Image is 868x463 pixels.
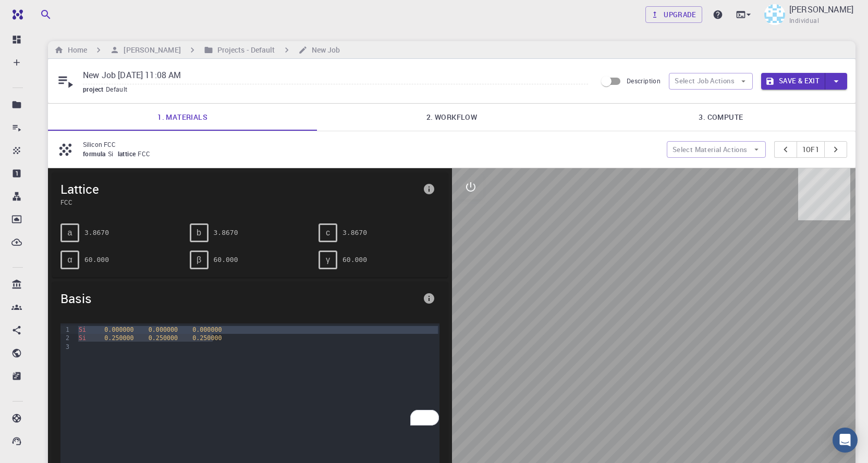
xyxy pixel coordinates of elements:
img: Mohaned Mohammed [764,4,785,25]
span: a [68,228,72,237]
a: Upgrade [645,6,702,23]
span: FCC [60,197,419,207]
pre: 3.8670 [214,223,238,242]
a: 2. Workflow [317,104,586,131]
p: [PERSON_NAME] [789,3,853,16]
div: Open Intercom Messenger [833,428,858,453]
pre: 60.000 [214,251,238,269]
span: Basis [60,290,419,307]
div: 2 [60,334,71,342]
span: c [326,228,330,237]
span: γ [326,255,330,265]
span: b [197,228,201,237]
span: Si [79,326,86,333]
h6: [PERSON_NAME] [119,44,180,56]
span: 0.000000 [149,326,178,333]
pre: 60.000 [343,251,367,269]
img: logo [8,9,23,20]
span: Si [79,334,86,342]
span: lattice [118,149,138,158]
pre: 3.8670 [84,223,109,242]
button: info [419,288,439,309]
span: formula [83,149,108,158]
span: Si [108,149,118,158]
button: Select Job Actions [669,73,753,90]
span: Description [627,77,661,85]
button: Select Material Actions [667,141,766,158]
div: 3 [60,343,71,351]
div: To enrich screen reader interactions, please activate Accessibility in Grammarly extension settings [76,323,439,428]
span: Support [21,7,58,17]
h6: Home [64,44,87,56]
pre: 3.8670 [343,223,367,242]
span: 0.000000 [104,326,133,333]
p: Silicon FCC [83,140,658,149]
span: β [197,255,201,265]
span: 0.250000 [104,334,133,342]
nav: breadcrumb [52,44,342,56]
span: 0.000000 [192,326,222,333]
span: Default [106,85,132,93]
span: Individual [789,16,819,26]
a: 3. Compute [586,104,855,131]
button: 1of1 [797,141,825,158]
span: 0.250000 [149,334,178,342]
span: Lattice [60,181,419,197]
h6: New Job [308,44,340,56]
div: pager [774,141,848,158]
pre: 60.000 [84,251,109,269]
span: project [83,85,106,93]
button: info [419,179,439,199]
span: 0.250000 [192,334,222,342]
h6: Projects - Default [213,44,275,56]
a: 1. Materials [48,104,317,131]
span: FCC [138,149,154,158]
div: 1 [60,326,71,334]
button: Save & Exit [761,73,825,90]
span: α [67,255,72,265]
